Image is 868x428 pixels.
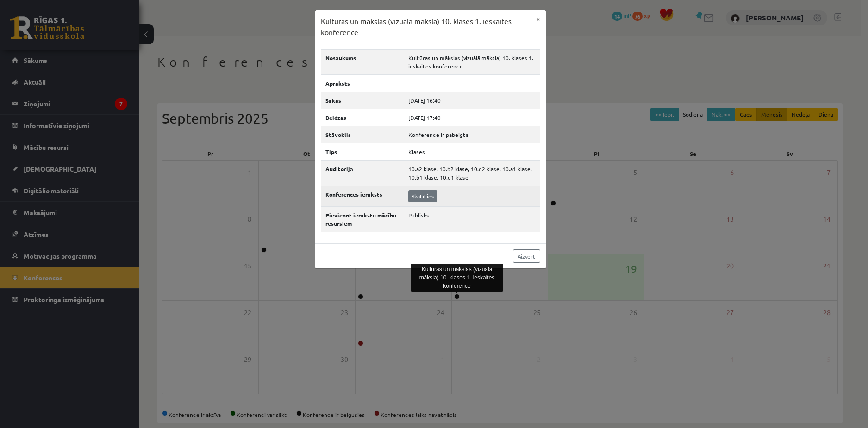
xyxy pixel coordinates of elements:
[321,92,404,109] th: Sākas
[513,249,540,263] a: Aizvērt
[321,16,531,37] h3: Kultūras un mākslas (vizuālā māksla) 10. klases 1. ieskaites konference
[404,50,540,75] td: Kultūras un mākslas (vizuālā māksla) 10. klases 1. ieskaites konference
[408,190,437,202] a: Skatīties
[321,109,404,126] th: Beidzas
[404,161,540,186] td: 10.a2 klase, 10.b2 klase, 10.c2 klase, 10.a1 klase, 10.b1 klase, 10.c1 klase
[321,207,404,232] th: Pievienot ierakstu mācību resursiem
[321,75,404,92] th: Apraksts
[531,10,546,28] button: ×
[321,50,404,75] th: Nosaukums
[321,186,404,207] th: Konferences ieraksts
[404,207,540,232] td: Publisks
[404,126,540,143] td: Konference ir pabeigta
[404,109,540,126] td: [DATE] 17:40
[404,92,540,109] td: [DATE] 16:40
[411,264,503,292] div: Kultūras un mākslas (vizuālā māksla) 10. klases 1. ieskaites konference
[404,143,540,161] td: Klases
[321,126,404,143] th: Stāvoklis
[321,143,404,161] th: Tips
[321,161,404,186] th: Auditorija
